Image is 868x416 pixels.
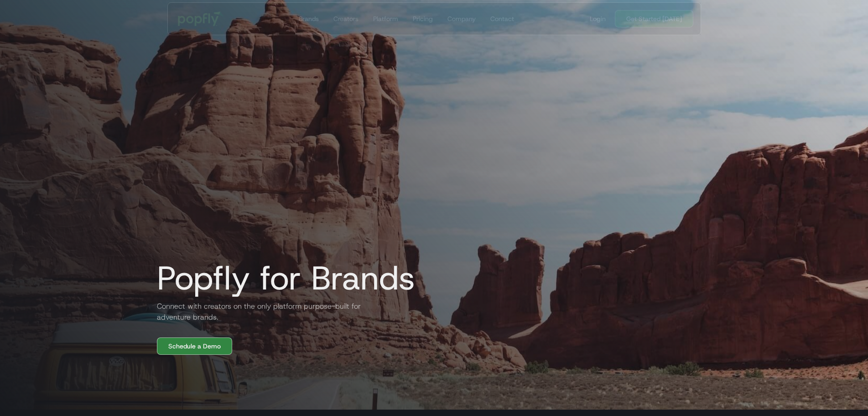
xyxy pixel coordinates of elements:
a: home [172,5,230,32]
h2: Connect with creators on the only platform purpose-built for adventure brands. [150,301,369,323]
div: Company [447,14,475,23]
div: Brands [298,14,318,23]
h1: Popfly for Brands [150,260,415,296]
div: Pricing [412,14,432,23]
div: Creators [333,14,358,23]
div: Platform [373,14,398,23]
a: Schedule a Demo [157,337,232,355]
a: Pricing [409,3,436,35]
div: Contact [490,14,514,23]
a: Get Started [DATE] [615,10,693,27]
a: Brands [295,3,322,35]
a: Contact [486,3,517,35]
a: Company [443,3,479,35]
a: Login [586,14,609,23]
div: Login [590,14,606,23]
a: Creators [329,3,362,35]
a: Platform [369,3,401,35]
